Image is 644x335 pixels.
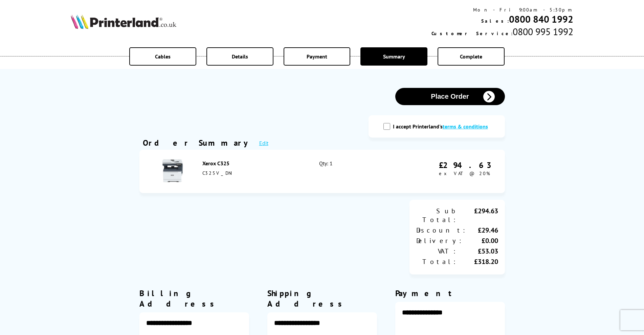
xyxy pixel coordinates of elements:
img: Printerland Logo [71,14,176,29]
div: £0.00 [463,236,498,245]
span: Customer Service: [431,30,513,37]
div: Xerox C325 [202,160,305,167]
span: Cables [155,53,171,60]
div: Sub Total: [416,207,457,224]
img: Xerox C325 [161,159,184,183]
div: Shipping Address [267,288,377,309]
div: £29.46 [467,226,498,235]
div: £294.63 [439,160,495,170]
div: £318.20 [457,257,498,266]
div: £53.03 [457,247,498,256]
span: Details [232,53,248,60]
div: VAT: [416,247,457,256]
div: C325V_DNI [202,170,305,176]
label: I accept Printerland's [393,123,491,130]
div: Payment [395,288,505,298]
span: Summary [383,53,405,60]
div: Qty: 1 [319,160,389,183]
div: Billing Address [139,288,249,309]
div: Order Summary [143,138,252,148]
span: ex VAT @ 20% [439,170,490,176]
a: Edit [259,140,268,146]
div: Mon - Fri 9:00am - 5:30pm [431,7,573,13]
a: 0800 840 1992 [509,13,573,25]
span: Complete [460,53,482,60]
span: Sales: [481,18,509,24]
span: 0800 995 1992 [513,25,573,38]
div: Delivery: [416,236,463,245]
span: Payment [307,53,327,60]
button: Place Order [395,88,505,105]
div: Total: [416,257,457,266]
div: Discount: [416,226,467,235]
a: modal_tc [443,123,488,130]
div: £294.63 [457,207,498,224]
